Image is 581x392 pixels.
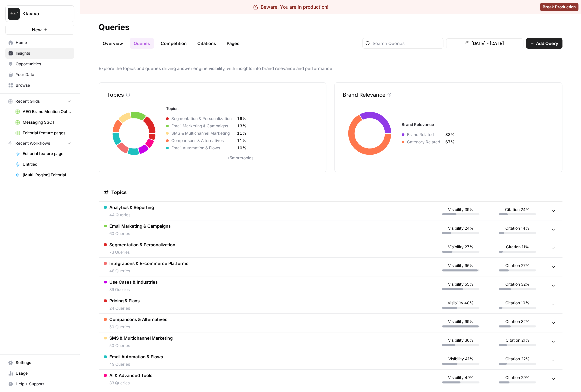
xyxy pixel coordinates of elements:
[505,263,530,269] span: Citation 27%
[5,25,74,35] button: New
[446,38,523,48] button: [DATE] - [DATE]
[109,353,163,360] span: Email Automation & Flows
[109,241,175,248] span: Segmentation & Personalization
[109,305,140,311] span: 24 Queries
[109,372,152,379] span: AI & Advanced Tools
[448,356,473,362] span: Visibility 41%
[111,189,127,196] span: Topics
[471,40,504,47] span: [DATE] - [DATE]
[23,130,71,136] span: Editorial feature pages
[5,379,74,389] button: Help + Support
[99,22,129,33] div: Queries
[12,148,74,159] a: Editorial feature page
[109,324,167,330] span: 50 Queries
[373,40,440,47] input: Search Queries
[448,281,473,287] span: Visibility 55%
[505,356,530,362] span: Citation 22%
[5,37,74,48] a: Home
[169,116,237,122] span: Segmentation & Personalization
[16,381,71,387] span: Help + Support
[109,279,158,285] span: Use Cases & Industries
[448,225,474,231] span: Visibility 24%
[109,316,167,323] span: Comparisons & Alternatives
[223,38,243,49] a: Pages
[404,139,445,145] span: Category Related
[445,139,455,145] span: 67%
[109,249,175,255] span: 73 Queries
[193,38,220,49] a: Citations
[109,343,173,349] span: 50 Queries
[448,337,473,343] span: Visibility 36%
[448,319,473,325] span: Visibility 99%
[12,159,74,170] a: Untitled
[157,38,191,49] a: Competition
[169,145,237,151] span: Email Automation & Flows
[109,260,188,267] span: Integrations & E-commerce Platforms
[8,8,20,20] img: Klaviyo Logo
[166,106,314,112] h3: Topics
[506,244,529,250] span: Citation 11%
[448,375,474,381] span: Visibility 49%
[448,244,473,250] span: Visibility 27%
[5,368,74,379] a: Usage
[5,138,74,148] button: Recent Workflows
[505,281,530,287] span: Citation 32%
[5,48,74,59] a: Insights
[5,357,74,368] a: Settings
[22,10,63,17] span: Klaviyo
[15,140,50,146] span: Recent Workflows
[540,3,578,11] button: Break Production
[109,335,173,341] span: SMS & Multichannel Marketing
[16,72,71,78] span: Your Data
[16,82,71,88] span: Browse
[32,26,42,33] span: New
[169,130,237,136] span: SMS & Multichannel Marketing
[109,204,154,211] span: Analytics & Reporting
[237,130,246,136] span: 11%
[5,96,74,106] button: Recent Grids
[12,117,74,128] a: Messaging SSOT
[23,161,71,167] span: Untitled
[505,225,529,231] span: Citation 14%
[448,263,473,269] span: Visibility 96%
[402,122,550,128] h3: Brand Relevance
[16,370,71,376] span: Usage
[505,300,529,306] span: Citation 10%
[169,138,237,144] span: Comparisons & Alternatives
[23,109,71,115] span: AEO Brand Mention Outreach
[12,106,74,117] a: AEO Brand Mention Outreach
[505,375,530,381] span: Citation 29%
[506,337,529,343] span: Citation 21%
[343,91,385,99] p: Brand Relevance
[166,155,314,161] p: + 5 more topics
[536,40,558,47] span: Add Query
[5,59,74,69] a: Opportunities
[5,80,74,91] a: Browse
[109,297,140,304] span: Pricing & Plans
[169,123,237,129] span: Email Marketing & Campaigns
[445,132,455,138] span: 33%
[5,5,74,22] button: Workspace: Klaviyo
[99,38,127,49] a: Overview
[16,61,71,67] span: Opportunities
[404,132,445,138] span: Brand Related
[107,91,124,99] p: Topics
[5,69,74,80] a: Your Data
[448,207,473,213] span: Visibility 39%
[12,128,74,138] a: Editorial feature pages
[16,50,71,56] span: Insights
[237,123,246,129] span: 13%
[109,223,171,229] span: Email Marketing & Campaigns
[23,172,71,178] span: [Multi-Region] Editorial feature page
[130,38,154,49] a: Queries
[253,4,328,10] div: Beware! You are in production!
[16,360,71,366] span: Settings
[505,319,530,325] span: Citation 32%
[23,119,71,125] span: Messaging SSOT
[99,65,562,72] span: Explore the topics and queries driving answer engine visibility, with insights into brand relevan...
[237,138,246,144] span: 11%
[109,361,163,367] span: 49 Queries
[109,268,188,274] span: 48 Queries
[448,300,474,306] span: Visibility 40%
[23,151,71,157] span: Editorial feature page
